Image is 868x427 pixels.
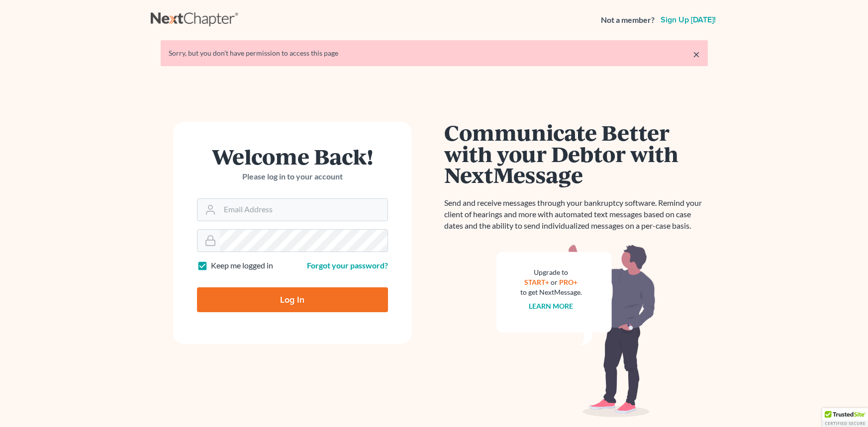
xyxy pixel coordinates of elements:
[520,267,582,277] div: Upgrade to
[197,146,388,167] h1: Welcome Back!
[169,48,700,58] div: Sorry, but you don't have permission to access this page
[444,122,708,185] h1: Communicate Better with your Debtor with NextMessage
[520,287,582,297] div: to get NextMessage.
[693,48,700,60] a: ×
[551,278,558,286] span: or
[197,287,388,312] input: Log In
[444,197,708,232] p: Send and receive messages through your bankruptcy software. Remind your client of hearings and mo...
[659,16,718,24] a: Sign up [DATE]!
[822,408,868,427] div: TrustedSite Certified
[601,14,655,26] strong: Not a member?
[307,260,388,270] a: Forgot your password?
[197,171,388,182] p: Please log in to your account
[220,199,387,221] input: Email Address
[211,260,273,271] label: Keep me logged in
[529,302,573,310] a: Learn more
[524,278,549,286] a: START+
[559,278,578,286] a: PRO+
[496,244,656,418] img: nextmessage_bg-59042aed3d76b12b5cd301f8e5b87938c9018125f34e5fa2b7a6b67550977c72.svg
